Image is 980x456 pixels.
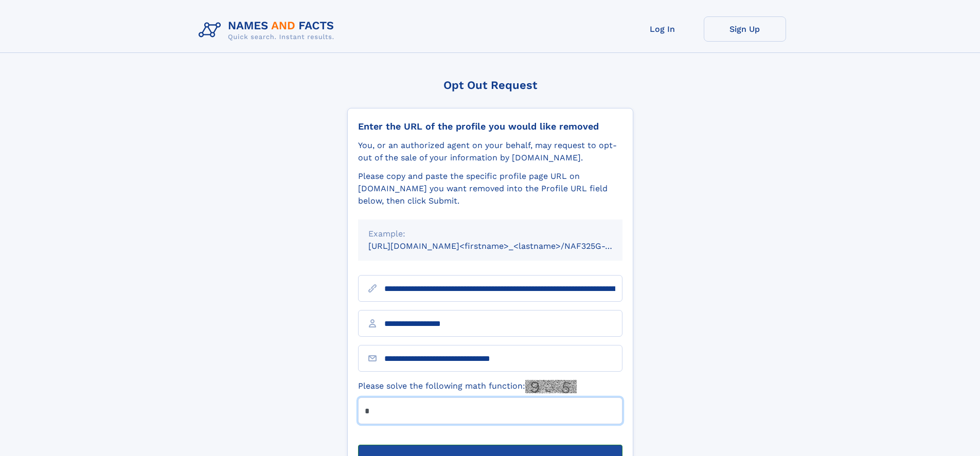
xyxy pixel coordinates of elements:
[704,16,786,42] a: Sign Up
[358,380,577,393] label: Please solve the following math function:
[347,79,633,92] div: Opt Out Request
[358,139,622,164] div: You, or an authorized agent on your behalf, may request to opt-out of the sale of your informatio...
[194,16,343,44] img: Logo Names and Facts
[358,170,622,207] div: Please copy and paste the specific profile page URL on [DOMAIN_NAME] you want removed into the Pr...
[368,241,642,251] small: [URL][DOMAIN_NAME]<firstname>_<lastname>/NAF325G-xxxxxxxx
[368,228,612,240] div: Example:
[358,121,622,132] div: Enter the URL of the profile you would like removed
[621,16,704,42] a: Log In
